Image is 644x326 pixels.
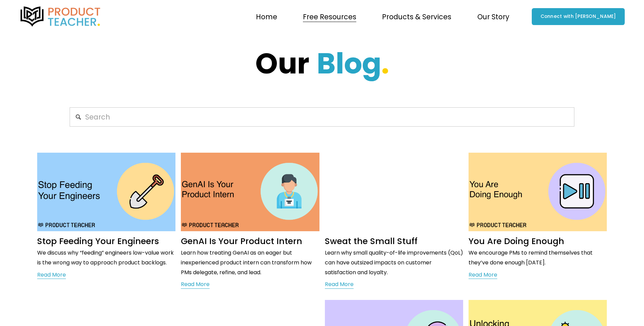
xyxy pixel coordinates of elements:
[477,10,509,23] span: Our Story
[180,152,320,232] img: GenAI Is Your Product Intern
[468,152,608,232] img: You Are Doing Enough
[37,152,176,232] img: Stop Feeding Your Engineers
[381,43,389,84] strong: .
[303,9,356,23] a: folder dropdown
[37,248,175,268] p: We discuss why “feeding” engineers low-value work is the wrong way to approach product backlogs.
[325,235,418,247] a: Sweat the Small Stuff
[532,8,625,25] a: Connect with [PERSON_NAME]
[37,235,159,247] a: Stop Feeding Your Engineers
[317,43,381,84] strong: Blog
[19,6,102,27] img: Product Teacher
[181,235,302,247] a: GenAI Is Your Product Intern
[181,280,210,290] a: Read More
[382,9,451,23] a: folder dropdown
[256,9,277,23] a: Home
[382,10,451,23] span: Products & Services
[303,10,356,23] span: Free Resources
[469,270,497,280] a: Read More
[324,152,464,232] img: Sweat the Small Stuff
[325,248,463,277] p: Learn why small quality-of-life improvements (QoL) can have outsized impacts on customer satisfac...
[181,248,319,277] p: Learn how treating GenAI as an eager but inexperienced product intern can transform how PMs deleg...
[70,107,574,127] input: Search
[477,9,509,23] a: folder dropdown
[255,43,309,84] strong: Our
[469,235,564,247] a: You Are Doing Enough
[325,280,354,290] a: Read More
[469,248,607,268] p: We encourage PMs to remind themselves that they’ve done enough [DATE].
[37,270,66,280] a: Read More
